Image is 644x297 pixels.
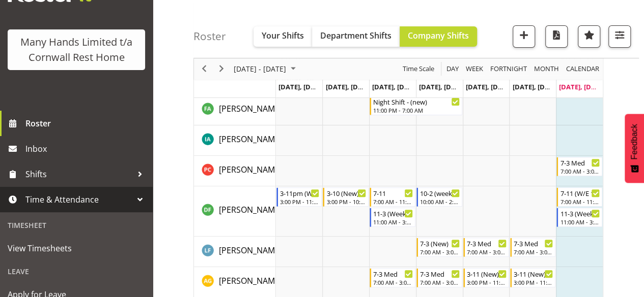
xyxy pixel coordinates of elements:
span: Month [533,63,560,76]
div: Timesheet [3,215,150,236]
td: Fairbrother, Deborah resource [194,186,276,237]
div: 3:00 PM - 11:00 PM [280,197,320,206]
div: 11-3 (Week 1) [560,208,600,218]
span: [PERSON_NAME] [219,204,282,215]
div: 7:00 AM - 3:00 PM [420,248,460,256]
td: Flynn, Leeane resource [194,237,276,267]
div: 7:00 AM - 3:00 PM [373,278,413,286]
span: Feedback [630,124,639,159]
span: Week [465,63,484,76]
div: 3:00 PM - 10:00 PM [326,197,366,206]
div: August 18 - 24, 2025 [230,58,302,80]
button: Month [565,63,601,76]
div: Galvez, Angeline"s event - 3-11 (New) Begin From Friday, August 22, 2025 at 3:00:00 PM GMT+12:00 ... [463,268,509,287]
div: 7-3 Med [467,238,507,248]
div: Chand, Pretika"s event - 7-3 Med Begin From Sunday, August 24, 2025 at 7:00:00 AM GMT+12:00 Ends ... [556,157,602,176]
button: Highlight an important date within the roster. [578,25,600,48]
span: [PERSON_NAME] [219,245,282,256]
div: Fairbrother, Deborah"s event - 7-11 (W/E 1) Begin From Sunday, August 24, 2025 at 7:00:00 AM GMT+... [556,187,602,207]
span: [DATE], [DATE] [419,82,465,91]
div: Many Hands Limited t/a Cornwall Rest Home [18,35,135,65]
div: Flynn, Leeane"s event - 7-3 Med Begin From Friday, August 22, 2025 at 7:00:00 AM GMT+12:00 Ends A... [463,238,509,257]
div: 10-2 (week 1) [420,188,460,198]
div: 11:00 PM - 7:00 AM [373,106,460,114]
div: 7-3 Med [420,269,460,279]
button: Company Shifts [400,26,477,47]
button: Timeline Day [445,63,461,76]
button: Timeline Week [464,63,485,76]
button: Download a PDF of the roster according to the set date range. [545,25,568,48]
div: 3-11 (New) [467,269,507,279]
span: [DATE], [DATE] [325,82,372,91]
span: [DATE], [DATE] [372,82,418,91]
a: [PERSON_NAME] [219,163,282,176]
div: 3-10 (New) [326,188,366,198]
span: Your Shifts [262,30,304,41]
div: 7:00 AM - 11:00 AM [373,197,413,206]
button: Your Shifts [254,26,312,47]
span: Fortnight [489,63,528,76]
div: 7-3 Med [514,238,553,248]
a: View Timesheets [3,236,150,261]
div: Fairbrother, Deborah"s event - 10-2 (week 1) Begin From Thursday, August 21, 2025 at 10:00:00 AM ... [416,187,462,207]
div: 11:00 AM - 3:00 PM [373,218,413,226]
span: Shifts [25,167,132,182]
button: Next [215,63,229,76]
div: Galvez, Angeline"s event - 7-3 Med Begin From Wednesday, August 20, 2025 at 7:00:00 AM GMT+12:00 ... [370,268,415,287]
h4: Roster [193,30,226,42]
span: Inbox [25,141,148,156]
div: Fairbrother, Deborah"s event - 11-3 (Week 1) Begin From Wednesday, August 20, 2025 at 11:00:00 AM... [370,208,415,227]
div: Leave [3,261,150,282]
div: Galvez, Angeline"s event - 7-3 Med Begin From Thursday, August 21, 2025 at 7:00:00 AM GMT+12:00 E... [416,268,462,287]
a: [PERSON_NAME] [219,275,282,287]
td: Adams, Fran resource [194,95,276,125]
div: Adams, Fran"s event - Night Shift - (new) Begin From Wednesday, August 20, 2025 at 11:00:00 PM GM... [370,96,462,115]
div: 7:00 AM - 3:00 PM [514,248,553,256]
div: 7:00 AM - 3:00 PM [420,278,460,286]
button: Timeline Month [533,63,561,76]
button: Filter Shifts [608,25,631,48]
span: [PERSON_NAME] [219,134,282,145]
div: 7-11 [373,188,413,198]
div: Night Shift - (new) [373,96,460,107]
div: 7-3 Med [373,269,413,279]
button: Add a new shift [513,25,535,48]
span: Company Shifts [408,30,469,41]
span: Day [445,63,460,76]
button: Previous [198,63,211,76]
a: [PERSON_NAME] [219,103,282,115]
span: [DATE] - [DATE] [233,63,287,76]
button: August 2025 [232,63,300,76]
div: 11-3 (Week 1) [373,208,413,218]
div: Flynn, Leeane"s event - 7-3 (New) Begin From Thursday, August 21, 2025 at 7:00:00 AM GMT+12:00 En... [416,238,462,257]
div: 11:00 AM - 3:00 PM [560,218,600,226]
div: 3:00 PM - 11:00 PM [514,278,553,286]
div: Fairbrother, Deborah"s event - 11-3 (Week 1) Begin From Sunday, August 24, 2025 at 11:00:00 AM GM... [556,208,602,227]
div: Galvez, Angeline"s event - 3-11 (New) Begin From Saturday, August 23, 2025 at 3:00:00 PM GMT+12:0... [510,268,556,287]
span: [DATE], [DATE] [559,82,605,91]
div: 3-11pm (Week 1) [280,188,320,198]
div: Flynn, Leeane"s event - 7-3 Med Begin From Saturday, August 23, 2025 at 7:00:00 AM GMT+12:00 Ends... [510,238,556,257]
a: [PERSON_NAME] [219,244,282,256]
span: View Timesheets [8,241,145,256]
div: 10:00 AM - 2:00 PM [420,197,460,206]
button: Time Scale [401,63,436,76]
a: [PERSON_NAME] [219,204,282,216]
div: 3:00 PM - 11:00 PM [467,278,507,286]
div: 7:00 AM - 11:00 AM [560,197,600,206]
span: [DATE], [DATE] [466,82,512,91]
span: [PERSON_NAME] [219,164,282,175]
span: Time & Attendance [25,192,132,207]
a: [PERSON_NAME] [219,133,282,145]
span: Department Shifts [320,30,391,41]
div: Fairbrother, Deborah"s event - 3-10 (New) Begin From Tuesday, August 19, 2025 at 3:00:00 PM GMT+1... [323,187,369,207]
span: [PERSON_NAME] [219,103,282,114]
span: [DATE], [DATE] [512,82,558,91]
span: Time Scale [402,63,435,76]
div: 7:00 AM - 3:00 PM [560,167,600,175]
button: Department Shifts [312,26,400,47]
div: Fairbrother, Deborah"s event - 3-11pm (Week 1) Begin From Monday, August 18, 2025 at 3:00:00 PM G... [276,187,322,207]
button: Fortnight [489,63,529,76]
div: 7-3 (New) [420,238,460,248]
div: Fairbrother, Deborah"s event - 7-11 Begin From Wednesday, August 20, 2025 at 7:00:00 AM GMT+12:00... [370,187,415,207]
